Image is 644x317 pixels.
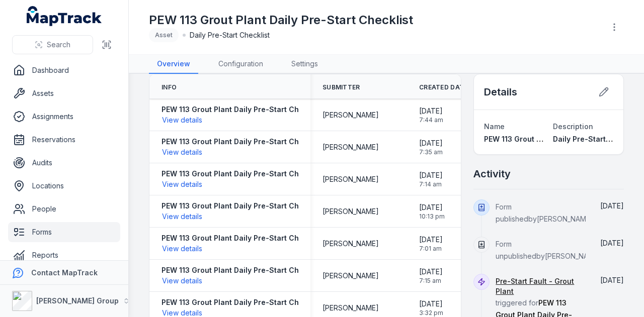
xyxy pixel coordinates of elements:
strong: PEW 113 Grout Plant Daily Pre-Start Checklist [162,265,323,275]
button: View details [162,179,203,190]
strong: PEW 113 Grout Plant Daily Pre-Start Checklist [162,297,323,307]
span: [DATE] [419,170,443,180]
span: 3:32 pm [419,309,443,317]
span: [DATE] [419,202,445,213]
h2: Activity [473,167,511,181]
a: People [8,199,120,219]
span: 7:44 am [419,116,443,124]
time: 21/08/2025, 10:51:16 am [600,201,624,210]
span: [PERSON_NAME] [323,239,379,249]
time: 21/08/2025, 10:50:38 am [600,239,624,247]
time: 19/08/2025, 7:44:11 am [419,106,443,124]
span: [PERSON_NAME] [323,174,379,184]
span: Info [162,83,177,91]
time: 19/08/2025, 7:14:22 am [419,170,443,188]
span: [PERSON_NAME] [323,303,379,313]
span: Submitter [323,83,360,91]
span: Form published by [PERSON_NAME] [496,202,593,223]
span: [PERSON_NAME] [323,271,379,281]
span: 7:15 am [419,277,443,285]
time: 18/08/2025, 7:01:14 am [419,235,443,253]
a: Assignments [8,107,120,127]
time: 19/08/2025, 7:14:22 am [600,276,624,284]
div: Asset [149,28,179,42]
span: [DATE] [419,267,443,277]
button: View details [162,211,203,222]
a: Configuration [210,55,271,74]
time: 18/08/2025, 10:13:53 pm [419,202,445,221]
span: Created Date [419,83,468,91]
span: [DATE] [419,299,443,309]
button: View details [162,115,203,126]
span: [PERSON_NAME] [323,110,379,120]
strong: PEW 113 Grout Plant Daily Pre-Start Checklist [162,137,323,147]
span: [DATE] [600,239,624,247]
span: 7:14 am [419,180,443,188]
span: Name [484,122,505,131]
span: Description [553,122,593,131]
span: [DATE] [600,276,624,284]
a: Pre-Start Fault - Grout Plant [496,276,586,296]
span: [DATE] [419,106,443,116]
h1: PEW 113 Grout Plant Daily Pre-Start Checklist [149,12,413,28]
span: [PERSON_NAME] [323,142,379,152]
strong: [PERSON_NAME] Group [36,296,119,305]
span: Daily Pre-Start Checklist [553,135,641,143]
span: 7:35 am [419,148,443,156]
a: Overview [149,55,198,74]
strong: PEW 113 Grout Plant Daily Pre-Start Checklist [162,169,323,179]
span: [DATE] [600,201,624,210]
a: Audits [8,153,120,173]
time: 15/08/2025, 3:32:40 pm [419,299,443,317]
a: Settings [283,55,326,74]
button: View details [162,275,203,286]
button: View details [162,243,203,254]
strong: PEW 113 Grout Plant Daily Pre-Start Checklist [162,104,323,115]
span: Daily Pre-Start Checklist [190,30,270,40]
a: Locations [8,176,120,196]
span: 7:01 am [419,245,443,253]
span: 10:13 pm [419,213,445,221]
a: MapTrack [27,6,102,26]
a: Dashboard [8,60,120,80]
span: [DATE] [419,138,443,148]
h2: Details [484,85,517,99]
a: Reports [8,245,120,265]
strong: PEW 113 Grout Plant Daily Pre-Start Checklist [162,201,323,211]
span: [PERSON_NAME] [323,206,379,217]
strong: PEW 113 Grout Plant Daily Pre-Start Checklist [162,233,323,243]
time: 16/08/2025, 7:15:04 am [419,267,443,285]
span: [DATE] [419,235,443,245]
span: Form unpublished by [PERSON_NAME] [496,240,601,260]
a: Assets [8,83,120,103]
a: Reservations [8,130,120,150]
button: Search [12,35,93,54]
span: Search [47,40,70,50]
time: 19/08/2025, 7:35:10 am [419,138,443,156]
button: View details [162,147,203,158]
strong: Contact MapTrack [31,268,98,277]
a: Forms [8,222,120,242]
